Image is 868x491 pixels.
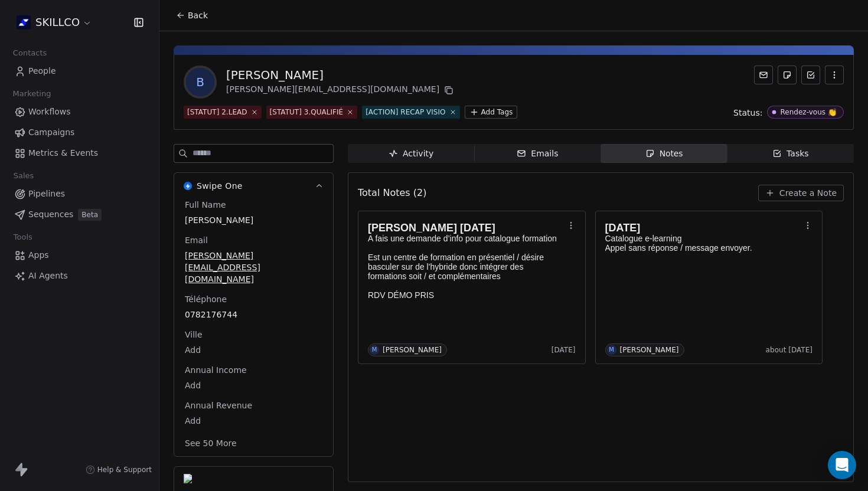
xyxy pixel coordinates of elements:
button: Add Tags [465,106,518,119]
div: Tasks [772,148,809,160]
span: Téléphone [182,293,229,305]
img: Swipe One [184,182,192,190]
h1: [DATE] [605,222,801,234]
button: Back [169,5,215,26]
a: People [9,61,149,81]
span: Sales [8,167,39,185]
span: Annual Revenue [182,400,254,411]
span: Status: [733,107,762,119]
a: Workflows [9,102,149,122]
a: Apps [9,245,149,265]
span: Apps [28,249,49,261]
p: A fais une demande d’info pour catalogue formation [368,234,564,243]
div: Emails [517,148,558,160]
span: Total Notes (2) [358,186,426,200]
a: Help & Support [86,465,152,474]
span: Swipe One [197,180,243,192]
div: [PERSON_NAME] [383,346,442,354]
div: M [609,345,614,355]
div: Rendez-vous 👏 [780,108,837,116]
div: [PERSON_NAME][EMAIL_ADDRESS][DOMAIN_NAME] [226,83,456,97]
span: [PERSON_NAME][EMAIL_ADDRESS][DOMAIN_NAME] [185,250,322,285]
span: Full Name [182,199,229,211]
span: Back [188,9,208,21]
div: [PERSON_NAME] [620,346,679,354]
span: Add [185,344,322,356]
button: Swipe OneSwipe One [174,173,333,199]
p: Est un centre de formation en présentiel / désire basculer sur de l'hybride donc intégrer des for... [368,253,564,281]
span: about [DATE] [766,345,812,355]
img: Skillco%20logo%20icon%20(2).png [17,15,31,30]
a: Campaigns [9,123,149,142]
button: Create a Note [758,185,844,201]
span: Workflows [28,106,71,118]
a: AI Agents [9,266,149,286]
div: M [372,345,377,355]
div: [STATUT] 2.LEAD [187,107,247,117]
h1: [PERSON_NAME] [DATE] [368,222,564,234]
span: [PERSON_NAME] [185,214,322,226]
span: Pipelines [28,188,65,200]
div: Swipe OneSwipe One [174,199,333,456]
p: Catalogue e-learning [605,234,801,243]
button: SKILLCO [14,12,94,32]
span: Annual Income [182,364,249,376]
button: See 50 More [178,433,244,454]
div: Open Intercom Messenger [828,451,856,479]
span: Beta [78,209,102,221]
span: Ville [182,329,205,341]
span: Sequences [28,208,73,221]
div: [STATUT] 3.QUALIFIÉ [270,107,344,117]
span: Marketing [8,85,56,103]
span: B [186,68,214,96]
p: RDV DÉMO PRIS [368,290,564,300]
a: Metrics & Events [9,143,149,163]
span: Contacts [8,44,52,62]
span: Tools [8,228,37,246]
span: Add [185,415,322,427]
span: Add [185,379,322,391]
span: SKILLCO [35,15,80,30]
span: Help & Support [97,465,152,474]
span: Email [182,234,210,246]
span: People [28,65,56,77]
span: AI Agents [28,270,68,282]
div: Activity [389,148,433,160]
a: SequencesBeta [9,205,149,224]
div: [PERSON_NAME] [226,67,456,83]
div: [ACTION] RECAP VISIO [366,107,445,117]
span: Create a Note [779,187,837,199]
span: [DATE] [552,345,576,355]
p: Appel sans réponse / message envoyer. [605,243,801,253]
a: Pipelines [9,184,149,204]
span: Metrics & Events [28,147,98,159]
span: 0782176744 [185,309,322,320]
span: Campaigns [28,126,74,139]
